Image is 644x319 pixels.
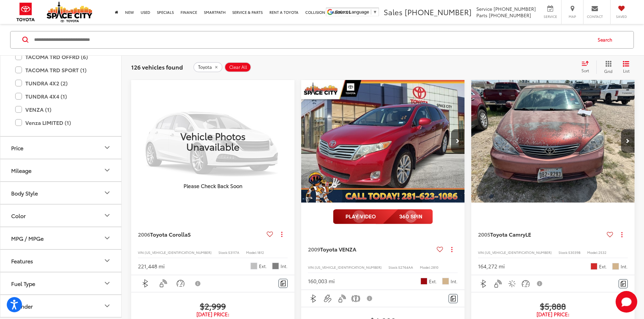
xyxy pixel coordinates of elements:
img: Aux Input [324,294,332,303]
img: Bluetooth® [479,280,488,288]
button: Actions [616,229,628,240]
span: [PHONE_NUMBER] [494,5,536,12]
a: 2009Toyota VENZA [308,245,434,253]
button: remove Toyota [193,62,222,72]
span: Int. [451,278,458,285]
svg: Start Chat [616,291,637,313]
a: Select Language​ [335,9,377,15]
button: Comments [619,279,628,288]
label: Venza LIMITED (1) [15,116,106,128]
img: Bluetooth® [141,279,150,288]
button: Comments [449,294,458,303]
button: Select sort value [578,60,596,74]
div: 221,448 mi [138,262,165,270]
div: Body Style [11,189,38,196]
span: 1812 [257,250,264,255]
span: Sort [581,68,589,73]
a: 2009 Toyota VENZA Base2009 Toyota VENZA Base2009 Toyota VENZA Base2009 Toyota VENZA Base [301,80,465,203]
div: 160,003 mi [308,277,335,285]
button: Body StyleBody Style [0,182,122,204]
img: Comments [451,296,456,301]
span: $5,888 [478,301,628,311]
span: Toyota VENZA [320,245,356,253]
span: Ext. [599,263,607,270]
span: 2810 [431,265,438,270]
div: 2005 Toyota Camry LE 0 [471,80,635,203]
button: MPG / MPGeMPG / MPGe [0,227,122,249]
span: 126 vehicles found [131,62,183,71]
span: Parts [476,12,487,19]
a: 2006Toyota CorollaS [138,231,264,238]
span: 52764AA [398,265,413,270]
div: Fuel Type [103,279,111,287]
input: Search by Make, Model, or Keyword [33,31,591,48]
button: Toggle Chat Window [616,291,637,313]
img: Sunroof/Moonroof [508,280,516,288]
div: Color [11,212,26,218]
button: Actions [276,228,288,240]
span: Stock: [558,250,568,255]
img: Comments [281,281,286,286]
div: Mileage [103,166,111,174]
span: Int. [281,263,288,269]
button: Clear All [224,62,251,72]
span: [US_VEHICLE_IDENTIFICATION_NUMBER] [315,265,382,270]
span: ▼ [373,9,377,15]
span: Service [476,5,492,12]
button: ColorColor [0,204,122,226]
span: VIN: [138,250,145,255]
img: Space City Toyota [47,1,92,22]
span: Ivory [442,278,449,285]
div: Features [103,257,111,265]
span: Model: [587,250,598,255]
span: [US_VEHICLE_IDENTIFICATION_NUMBER] [485,250,552,255]
a: 2005 Toyota Camry LE2005 Toyota Camry LE2005 Toyota Camry LE2005 Toyota Camry LE [471,80,635,203]
span: List [623,68,629,73]
button: Fuel TypeFuel Type [0,272,122,294]
span: $2,999 [138,301,288,311]
label: TUNDRA 4X2 (2) [15,77,106,89]
span: ​ [371,9,371,15]
img: Keyless Entry [159,279,167,288]
div: Body Style [103,189,111,197]
img: Vehicle Photos Unavailable Please Check Back Soon [131,80,294,202]
button: MileageMileage [0,159,122,181]
span: Salsa Red Pearl [591,263,597,270]
span: Taupe [612,263,619,270]
label: TACOMA TRD SPORT (1) [15,64,106,76]
label: VENZA (1) [15,103,106,115]
button: View Disclaimer [364,291,376,305]
span: [PHONE_NUMBER] [489,12,531,19]
span: Int. [621,263,628,270]
span: [PHONE_NUMBER] [405,6,472,17]
a: 2005Toyota CamryLE [478,231,604,238]
span: dropdown dots [621,232,622,237]
div: 164,272 mi [478,262,505,270]
span: VIN: [308,265,315,270]
button: FeaturesFeatures [0,249,122,271]
img: 2009 Toyota VENZA Base [301,80,465,203]
span: Contact [587,14,603,19]
button: Grid View [596,60,618,74]
span: Sales [384,6,403,17]
img: Comments [621,281,626,287]
span: Stock: [218,250,228,255]
span: Select Language [335,9,369,15]
img: full motion video [333,209,433,224]
span: S [188,230,191,238]
span: Toyota Camry [490,230,525,238]
label: TUNDRA 4X4 (1) [15,90,106,102]
div: MPG / MPGe [11,235,44,241]
span: dropdown dots [281,232,282,237]
span: Ext. [429,278,437,285]
span: 2009 [308,245,320,253]
div: Price [11,144,23,151]
div: Cylinder [103,302,111,310]
img: Bluetooth® [309,294,318,303]
span: [DATE] Price: [478,311,628,318]
span: dropdown dots [451,247,452,252]
label: TACOMA TRD OFFRD (6) [15,51,106,62]
span: Grid [604,68,613,74]
span: Clear All [229,64,247,70]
